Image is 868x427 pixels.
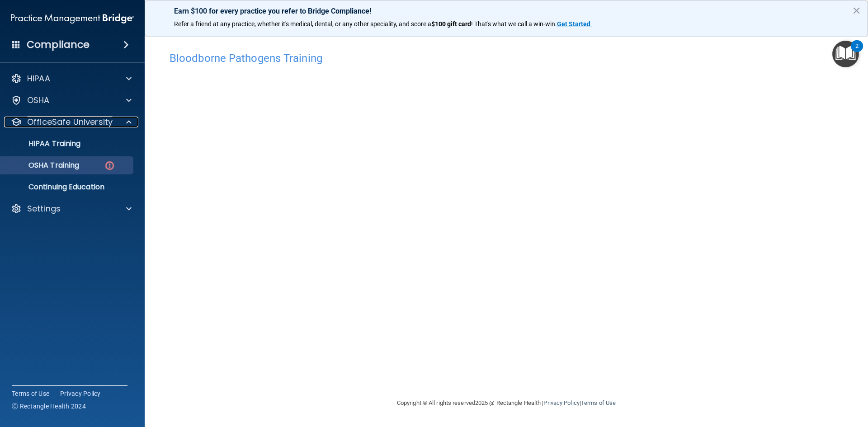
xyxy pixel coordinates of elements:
iframe: bbp [170,69,843,347]
div: 2 [855,46,859,58]
p: HIPAA [27,73,50,84]
span: Refer a friend at any practice, whether it's medical, dental, or any other speciality, and score a [174,20,431,28]
a: Privacy Policy [60,389,101,398]
a: Privacy Policy [543,399,579,406]
p: OfficeSafe University [27,117,113,127]
p: Settings [27,203,61,214]
h4: Bloodborne Pathogens Training [170,52,843,64]
p: OSHA Training [6,161,79,170]
img: PMB logo [11,9,134,28]
div: Copyright © All rights reserved 2025 @ Rectangle Health | | [341,389,671,418]
a: Terms of Use [581,399,616,406]
strong: Get Started [557,20,590,28]
a: HIPAA [11,73,132,84]
h4: Compliance [27,38,90,51]
button: Open Resource Center, 2 new notifications [832,41,859,67]
span: Ⓒ Rectangle Health 2024 [12,402,86,411]
a: Terms of Use [12,389,49,398]
p: HIPAA Training [6,139,80,148]
a: OfficeSafe University [11,117,132,127]
p: OSHA [27,95,50,106]
a: Get Started [557,20,592,28]
a: OSHA [11,95,132,106]
p: Continuing Education [6,183,129,192]
a: Settings [11,203,132,214]
p: Earn $100 for every practice you refer to Bridge Compliance! [174,7,839,15]
strong: $100 gift card [431,20,471,28]
img: danger-circle.6113f641.png [104,160,115,171]
button: Close [852,3,861,18]
span: ! That's what we call a win-win. [471,20,557,28]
